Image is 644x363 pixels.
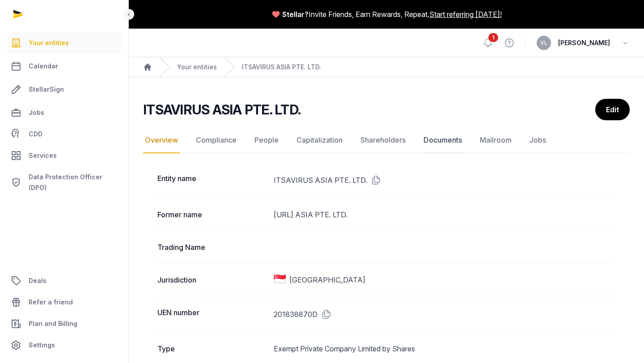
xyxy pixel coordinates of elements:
[528,127,548,153] a: Jobs
[540,40,547,46] span: VL
[7,32,121,54] a: Your entities
[7,102,121,123] a: Jobs
[478,127,513,153] a: Mailroom
[7,145,121,166] a: Services
[282,9,309,20] span: Stellar?
[157,307,267,321] dt: UEN number
[7,125,121,143] a: CDD
[29,318,77,329] span: Plan and Billing
[143,101,301,118] h2: ITSAVIRUS ASIA PTE. LTD.
[558,38,610,48] span: [PERSON_NAME]
[29,61,58,72] span: Calendar
[253,127,280,153] a: People
[7,55,121,77] a: Calendar
[274,307,615,321] dd: 201838870D
[242,63,321,72] a: ITSAVIRUS ASIA PTE. LTD.
[7,291,121,313] a: Refer a friend
[359,127,407,153] a: Shareholders
[274,173,615,187] dd: ITSAVIRUS ASIA PTE. LTD.
[29,129,42,139] span: CDD
[29,172,118,193] span: Data Protection Officer (DPO)
[177,63,217,72] a: Your entities
[422,127,464,153] a: Documents
[29,84,64,95] span: StellarSign
[289,274,365,285] span: [GEOGRAPHIC_DATA]
[29,107,44,118] span: Jobs
[488,33,498,42] span: 1
[274,209,615,220] dd: [URL] ASIA PTE. LTD.
[274,343,615,354] dd: Exempt Private Company Limited by Shares
[129,57,644,77] nav: Breadcrumb
[157,173,267,187] dt: Entity name
[143,127,630,153] nav: Tabs
[7,270,121,291] a: Deals
[7,334,121,356] a: Settings
[7,168,121,197] a: Data Protection Officer (DPO)
[157,209,267,220] dt: Former name
[537,36,551,50] button: VL
[295,127,344,153] a: Capitalization
[599,320,644,363] iframe: Chat Widget
[194,127,238,153] a: Compliance
[143,127,180,153] a: Overview
[29,340,55,350] span: Settings
[29,275,47,286] span: Deals
[29,297,73,308] span: Refer a friend
[29,38,69,48] span: Your entities
[595,99,630,120] a: Edit
[157,274,267,285] dt: Jurisdiction
[157,343,267,354] dt: Type
[7,313,121,334] a: Plan and Billing
[157,242,267,253] dt: Trading Name
[429,9,502,20] a: Start referring [DATE]!
[7,79,121,100] a: StellarSign
[29,150,57,161] span: Services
